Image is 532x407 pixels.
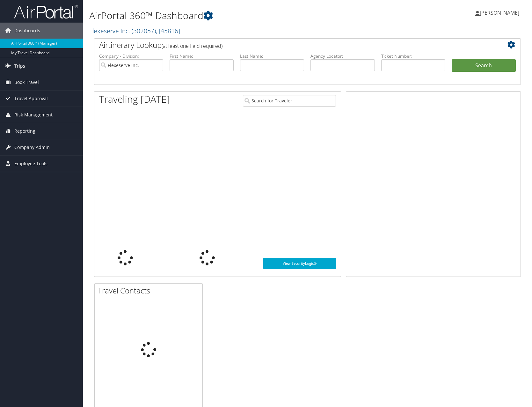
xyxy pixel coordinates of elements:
input: Search for Traveler [243,95,336,107]
span: (at least one field required) [162,42,222,49]
img: airportal-logo.png [14,4,78,19]
span: Risk Management [14,107,53,123]
span: ( 302057 ) [132,26,156,35]
span: Trips [14,58,25,74]
h2: Travel Contacts [98,285,202,296]
label: Agency Locator: [310,53,375,59]
a: [PERSON_NAME] [475,3,526,22]
label: Ticket Number: [381,53,445,59]
span: [PERSON_NAME] [480,9,519,16]
span: Employee Tools [14,156,47,172]
label: Company - Division: [99,53,163,59]
span: Reporting [14,123,35,139]
label: First Name: [170,53,234,59]
label: Last Name: [240,53,304,59]
h2: Airtinerary Lookup [99,40,480,50]
h1: AirPortal 360™ Dashboard [89,9,380,22]
span: Company Admin [14,139,50,155]
span: Dashboards [14,23,40,39]
h1: Traveling [DATE] [99,93,170,106]
a: View SecurityLogic® [263,258,336,269]
button: Search [452,59,516,72]
span: , [ 45816 ] [156,26,180,35]
span: Travel Approval [14,91,48,107]
span: Book Travel [14,74,39,90]
a: Flexeserve Inc. [89,26,180,35]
